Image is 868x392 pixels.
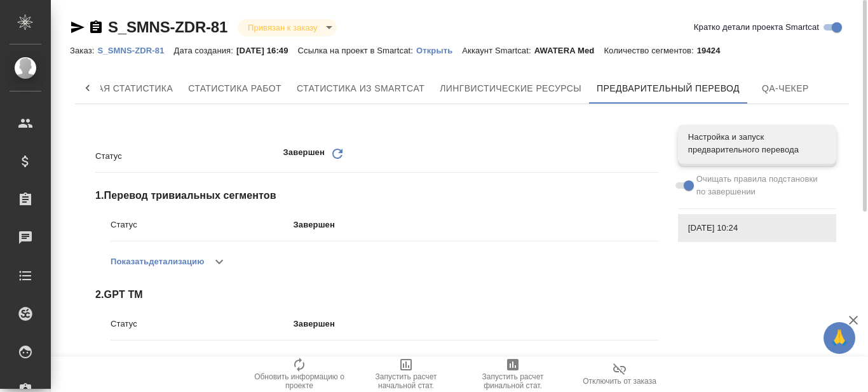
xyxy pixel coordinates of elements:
[111,346,204,376] button: Показатьдетализацию
[583,377,656,386] span: Отключить от заказа
[283,146,325,166] p: Завершен
[95,150,283,163] p: Статус
[755,81,816,97] span: QA-чекер
[694,21,819,34] span: Кратко детали проекта Smartcat
[95,287,659,302] span: 2 . GPT TM
[95,188,659,203] span: 1 . Перевод тривиальных сегментов
[467,372,559,390] span: Запустить расчет финальной стат.
[416,44,462,55] a: Открыть
[440,81,581,97] span: Лингвистические ресурсы
[97,46,173,55] p: S_SMNS-ZDR-81
[70,46,97,55] p: Заказ:
[696,173,827,198] span: Очищать правила подстановки по завершении
[111,247,204,277] button: Показатьдетализацию
[678,125,836,163] div: Настройка и запуск предварительного перевода
[688,222,826,234] span: [DATE] 10:24
[360,372,452,390] span: Запустить расчет начальной стат.
[88,20,104,35] button: Скопировать ссылку
[246,356,353,392] button: Обновить информацию о проекте
[697,46,730,55] p: 19424
[566,356,673,392] button: Отключить от заказа
[111,318,294,330] p: Статус
[108,18,227,36] a: S_SMNS-ZDR-81
[297,81,424,97] span: Статистика из Smartcat
[111,219,294,231] p: Статус
[416,46,462,55] p: Открыть
[597,81,740,97] span: Предварительный перевод
[70,20,85,35] button: Скопировать ссылку для ЯМессенджера
[254,372,345,390] span: Обновить информацию о проекте
[174,46,236,55] p: Дата создания:
[824,322,855,354] button: 🙏
[97,44,173,55] a: S_SMNS-ZDR-81
[294,318,659,330] p: Завершен
[54,81,173,97] span: Начальная статистика
[604,46,696,55] p: Количество сегментов:
[236,46,298,55] p: [DATE] 16:49
[298,46,416,55] p: Ссылка на проект в Smartcat:
[534,46,604,55] p: AWATERA Med
[188,81,281,97] span: Статистика работ
[238,19,336,36] div: Привязан к заказу
[244,22,321,33] button: Привязан к заказу
[459,356,566,392] button: Запустить расчет финальной стат.
[462,46,534,55] p: Аккаунт Smartcat:
[353,356,459,392] button: Запустить расчет начальной стат.
[829,325,850,351] span: 🙏
[678,214,836,242] div: [DATE] 10:24
[688,131,826,156] span: Настройка и запуск предварительного перевода
[294,219,659,231] p: Завершен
